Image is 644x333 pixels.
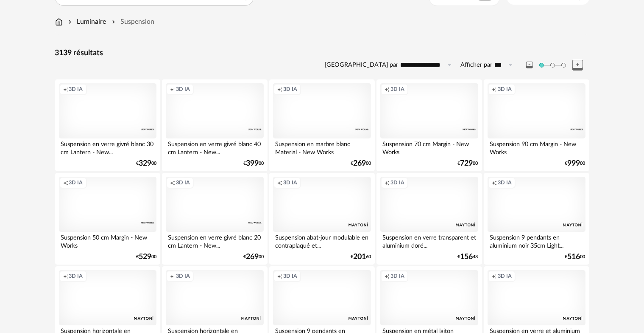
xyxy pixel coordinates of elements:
div: Luminaire [67,17,106,27]
div: 3139 résultats [55,48,589,58]
span: 529 [139,254,151,260]
span: Creation icon [492,86,497,93]
span: 156 [460,254,473,260]
label: [GEOGRAPHIC_DATA] par [325,61,399,69]
div: € 00 [565,161,585,166]
span: Creation icon [492,179,497,186]
a: Creation icon 3D IA Suspension 9 pendants en aluminium noir 35cm Light... €51600 [484,173,589,265]
span: 3D IA [69,86,83,93]
a: Creation icon 3D IA Suspension en verre givré blanc 40 cm Lantern - New... €39900 [162,79,267,171]
span: Creation icon [63,179,68,186]
span: 3D IA [283,86,297,93]
span: 399 [246,161,259,166]
div: € 60 [351,254,371,260]
div: Suspension en verre transparent et aluminium doré... [380,232,478,249]
span: 3D IA [176,273,190,279]
img: svg+xml;base64,PHN2ZyB3aWR0aD0iMTYiIGhlaWdodD0iMTciIHZpZXdCb3g9IjAgMCAxNiAxNyIgZmlsbD0ibm9uZSIgeG... [55,17,63,27]
div: € 00 [243,161,264,166]
div: € 00 [243,254,264,260]
div: € 00 [136,161,156,166]
a: Creation icon 3D IA Suspension 70 cm Margin - New Works €72900 [376,79,482,171]
a: Creation icon 3D IA Suspension 50 cm Margin - New Works €52900 [55,173,160,265]
div: Suspension en verre givré blanc 20 cm Lantern - New... [166,232,263,249]
div: Suspension 70 cm Margin - New Works [380,138,478,155]
div: € 00 [565,254,585,260]
span: Creation icon [277,179,282,186]
span: 3D IA [390,86,404,93]
span: 3D IA [390,273,404,279]
div: Suspension en verre givré blanc 30 cm Lantern - New... [59,138,156,155]
div: Suspension 9 pendants en aluminium noir 35cm Light... [488,232,585,249]
span: 201 [353,254,366,260]
a: Creation icon 3D IA Suspension en marbre blanc Material - New Works €26900 [269,79,374,171]
div: Suspension en verre givré blanc 40 cm Lantern - New... [166,138,263,155]
img: svg+xml;base64,PHN2ZyB3aWR0aD0iMTYiIGhlaWdodD0iMTYiIHZpZXdCb3g9IjAgMCAxNiAxNiIgZmlsbD0ibm9uZSIgeG... [67,17,73,27]
span: 269 [353,161,366,166]
span: Creation icon [63,273,68,279]
span: 999 [568,161,580,166]
div: Suspension abat-jour modulable en contraplaqué et... [273,232,371,249]
span: 3D IA [390,179,404,186]
span: Creation icon [492,273,497,279]
span: Creation icon [385,179,390,186]
span: Creation icon [170,86,175,93]
span: Creation icon [63,86,68,93]
span: 3D IA [498,273,512,279]
div: Suspension en marbre blanc Material - New Works [273,138,371,155]
span: Creation icon [277,86,282,93]
span: 729 [460,161,473,166]
span: 516 [568,254,580,260]
span: 3D IA [69,179,83,186]
span: 269 [246,254,259,260]
div: € 48 [458,254,478,260]
span: 3D IA [283,273,297,279]
span: Creation icon [385,273,390,279]
div: € 00 [351,161,371,166]
div: Suspension 90 cm Margin - New Works [488,138,585,155]
span: 3D IA [176,86,190,93]
span: 3D IA [69,273,83,279]
span: 3D IA [498,179,512,186]
label: Afficher par [461,61,493,69]
span: Creation icon [170,179,175,186]
span: Creation icon [385,86,390,93]
a: Creation icon 3D IA Suspension en verre givré blanc 30 cm Lantern - New... €32900 [55,79,160,171]
a: Creation icon 3D IA Suspension abat-jour modulable en contraplaqué et... €20160 [269,173,374,265]
a: Creation icon 3D IA Suspension en verre givré blanc 20 cm Lantern - New... €26900 [162,173,267,265]
span: 3D IA [176,179,190,186]
div: € 00 [458,161,478,166]
span: 329 [139,161,151,166]
div: Suspension 50 cm Margin - New Works [59,232,156,249]
span: 3D IA [498,86,512,93]
span: 3D IA [283,179,297,186]
span: Creation icon [170,273,175,279]
a: Creation icon 3D IA Suspension en verre transparent et aluminium doré... €15648 [376,173,482,265]
span: Creation icon [277,273,282,279]
a: Creation icon 3D IA Suspension 90 cm Margin - New Works €99900 [484,79,589,171]
div: € 00 [136,254,156,260]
